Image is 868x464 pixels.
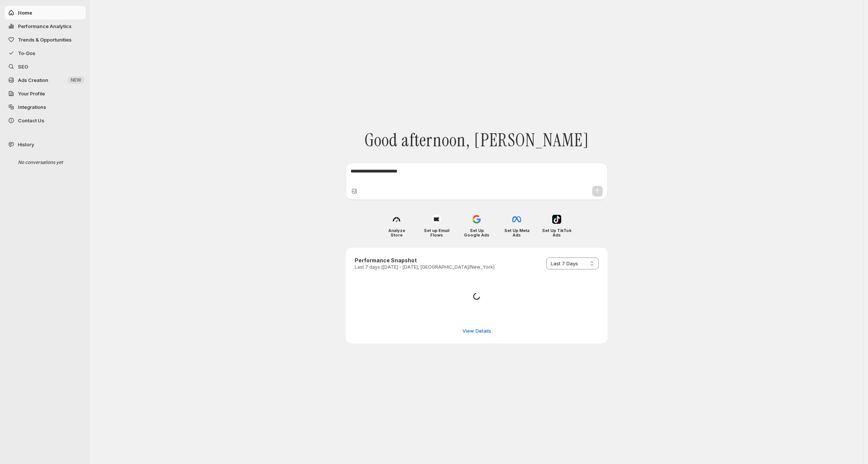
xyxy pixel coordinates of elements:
[502,228,532,237] h4: Set Up Meta Ads
[18,91,45,97] span: Your Profile
[552,215,561,224] img: Set Up TikTok Ads icon
[18,117,44,123] span: Contact Us
[458,325,496,337] button: View detailed performance
[382,228,412,237] h4: Analyze Store
[18,141,34,148] span: History
[4,87,86,100] a: Your Profile
[462,327,491,335] span: View Details
[18,77,48,83] span: Ads Creation
[18,37,71,43] span: Trends & Opportunities
[4,114,86,127] button: Contact Us
[18,104,46,110] span: Integrations
[422,228,452,237] h4: Set up Email Flows
[4,73,86,87] button: Ads Creation
[18,23,71,29] span: Performance Analytics
[18,50,35,56] span: To-Dos
[4,60,86,73] a: SEO
[18,10,32,16] span: Home
[462,228,492,237] h4: Set Up Google Ads
[4,46,86,60] button: To-Dos
[71,77,81,83] span: NEW
[18,64,28,70] span: SEO
[4,33,86,46] button: Trends & Opportunities
[472,215,481,224] img: Set Up Google Ads icon
[355,264,495,270] p: Last 7 days ([DATE] - [DATE], [GEOGRAPHIC_DATA]/New_York)
[512,215,521,224] img: Set Up Meta Ads icon
[542,228,572,237] h4: Set Up TikTok Ads
[392,215,401,224] img: Analyze Store icon
[12,156,83,169] div: No conversations yet
[4,100,86,114] a: Integrations
[4,19,86,33] button: Performance Analytics
[351,187,358,195] button: Upload image
[4,6,86,19] button: Home
[432,215,441,224] img: Set up Email Flows icon
[364,129,589,151] span: Good afternoon, [PERSON_NAME]
[355,257,495,264] h3: Performance Snapshot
